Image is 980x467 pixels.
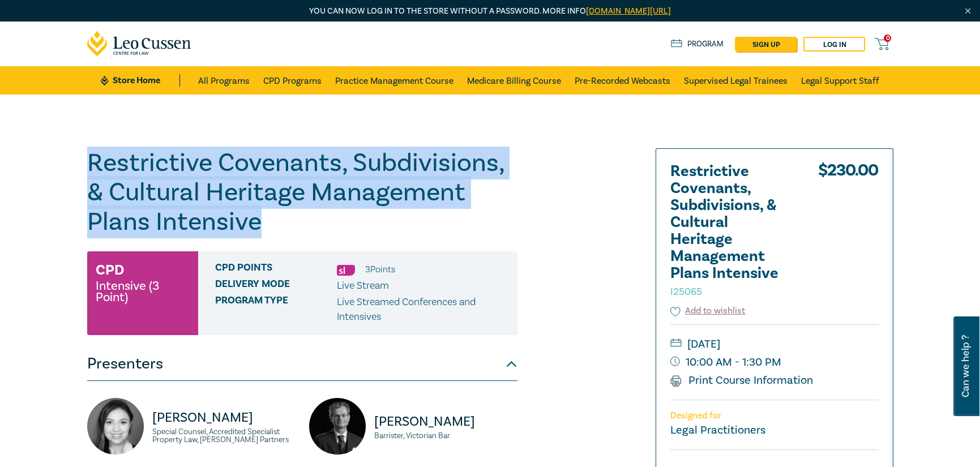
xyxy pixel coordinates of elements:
span: 0 [884,35,891,42]
p: Designed for [670,410,879,421]
a: Store Home [101,74,179,87]
a: Print Course Information [670,373,814,388]
span: Delivery Mode [215,279,337,293]
h2: Restrictive Covenants, Subdivisions, & Cultural Heritage Management Plans Intensive [670,163,795,299]
span: Live Stream [337,279,389,292]
a: Pre-Recorded Webcasts [575,66,670,95]
span: Can we help ? [960,323,971,409]
h1: Restrictive Covenants, Subdivisions, & Cultural Heritage Management Plans Intensive [87,148,517,237]
a: All Programs [198,66,250,95]
button: Presenters [87,347,517,381]
a: Medicare Billing Course [467,66,561,95]
p: You can now log in to the store without a password. More info [87,5,893,18]
a: Log in [803,37,865,52]
small: Legal Practitioners [670,423,765,438]
h3: CPD [96,260,124,280]
p: Live Streamed Conferences and Intensives [337,295,509,324]
a: sign up [735,37,797,52]
span: CPD Points [215,262,337,277]
img: Substantive Law [337,265,355,276]
a: Supervised Legal Trainees [684,66,788,95]
a: Legal Support Staff [801,66,879,95]
button: Add to wishlist [670,305,746,318]
img: https://s3.ap-southeast-2.amazonaws.com/leo-cussen-store-production-content/Contacts/Matthew%20To... [309,398,366,455]
div: $ 230.00 [818,163,879,305]
small: Intensive (3 Point) [96,280,190,303]
a: [DOMAIN_NAME][URL] [586,6,671,16]
img: Close [963,6,973,16]
small: [DATE] [670,335,879,353]
small: Barrister, Victorian Bar [374,432,517,440]
a: CPD Programs [263,66,322,95]
p: [PERSON_NAME] [152,409,296,427]
p: [PERSON_NAME] [374,413,517,431]
img: https://s3.ap-southeast-2.amazonaws.com/leo-cussen-store-production-content/Contacts/Victoria%20A... [87,398,144,455]
small: I25065 [670,285,702,298]
a: Program [671,38,724,50]
a: Practice Management Course [335,66,453,95]
small: Special Counsel, Accredited Specialist Property Law, [PERSON_NAME] Partners [152,428,296,444]
span: Program type [215,295,337,324]
small: 10:00 AM - 1:30 PM [670,353,879,371]
li: 3 Point s [365,262,395,277]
